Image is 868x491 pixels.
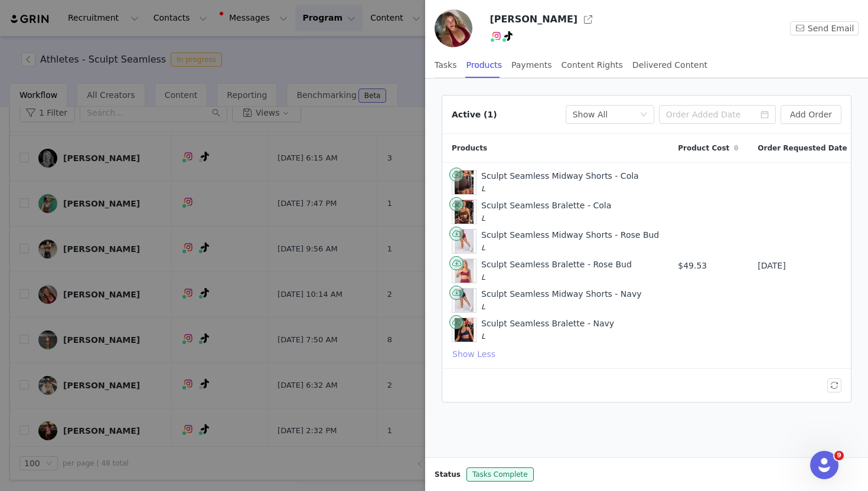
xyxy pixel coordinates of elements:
img: sculpt-seamless-bralette-rose-bud-muscle-nation.jpg [455,259,474,283]
span: [DATE] [758,260,785,272]
img: hero-sculpt-seamless-midway-shorts.jpg [455,171,474,194]
span: Order Requested Date [758,143,847,153]
div: Content Rights [562,52,623,78]
img: hero-sculpt-seamless-bralette-cola.jpg [455,200,474,224]
button: Send Email [790,21,859,35]
span: Status [435,469,461,480]
span: L [481,332,485,341]
div: Products [466,52,502,78]
span: L [481,185,485,193]
img: sculpt-seamless-midway-shorts-rose-bud-muscle-nation_3.jpg [455,230,474,253]
div: Sculpt Seamless Midway Shorts - Rose Bud [481,229,659,254]
img: instagram.svg [492,31,501,41]
div: Sculpt Seamless Bralette - Cola [481,199,611,224]
span: L [481,273,485,281]
img: hero-sculpt-seamless-bralette-navy.jpg [455,318,474,342]
div: Show All [573,106,608,123]
span: Product Cost [678,143,729,153]
div: Sculpt Seamless Bralette - Rose Bud [481,258,632,283]
div: Sculpt Seamless Midway Shorts - Navy [481,288,642,313]
iframe: Intercom live chat [810,451,838,479]
div: Active (1) [452,109,497,121]
span: L [481,244,485,252]
input: Order Added Date [659,105,776,124]
div: Payments [511,52,552,78]
span: Tasks Complete [466,467,534,482]
h3: [PERSON_NAME] [490,12,577,27]
button: Show Less [452,347,496,361]
article: Active [442,95,851,402]
span: $49.53 [678,260,707,272]
span: L [481,214,485,222]
i: icon: calendar [761,110,769,119]
div: Delivered Content [632,52,707,78]
span: L [481,303,485,311]
div: Sculpt Seamless Bralette - Navy [481,317,614,342]
div: Sculpt Seamless Midway Shorts - Cola [481,170,639,195]
span: Products [452,143,487,153]
img: Sculpt-midway-shorts-navy-muscle-nation-01_03b99939-b97d-428e-b48a-a81fc9cc5252.jpg [455,289,474,312]
img: f5e4e7d1-9c94-4212-944f-5fee8391ebbd.jpg [435,9,472,47]
div: Tasks [435,52,457,78]
span: 9 [834,451,844,460]
button: Add Order [781,105,841,124]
